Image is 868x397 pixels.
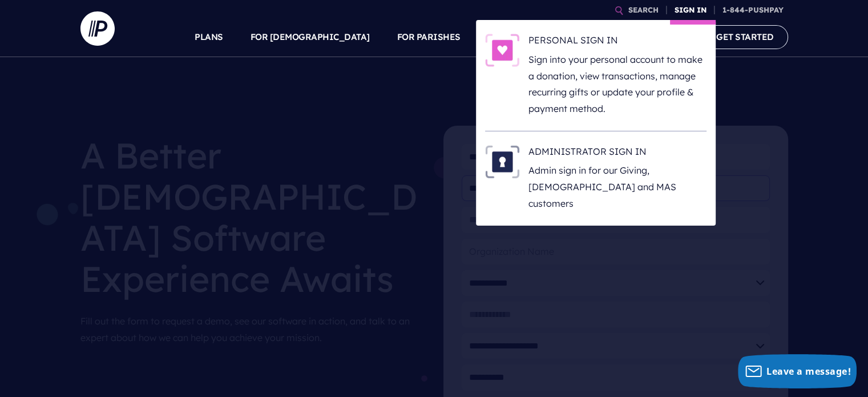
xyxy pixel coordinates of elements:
[485,34,519,67] img: PERSONAL SIGN IN - Illustration
[528,145,706,162] h6: ADMINISTRATOR SIGN IN
[702,25,788,49] a: GET STARTED
[195,17,223,57] a: PLANS
[528,162,706,211] p: Admin sign in for our Giving, [DEMOGRAPHIC_DATA] and MAS customers
[251,17,370,57] a: FOR [DEMOGRAPHIC_DATA]
[738,354,857,388] button: Leave a message!
[566,17,605,57] a: EXPLORE
[528,34,706,51] h6: PERSONAL SIGN IN
[397,17,461,57] a: FOR PARISHES
[766,365,851,378] span: Leave a message!
[485,145,519,178] img: ADMINISTRATOR SIGN IN - Illustration
[528,51,706,117] p: Sign into your personal account to make a donation, view transactions, manage recurring gifts or ...
[633,17,675,57] a: COMPANY
[488,17,539,57] a: SOLUTIONS
[485,34,706,117] a: PERSONAL SIGN IN - Illustration PERSONAL SIGN IN Sign into your personal account to make a donati...
[485,145,706,212] a: ADMINISTRATOR SIGN IN - Illustration ADMINISTRATOR SIGN IN Admin sign in for our Giving, [DEMOGRA...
